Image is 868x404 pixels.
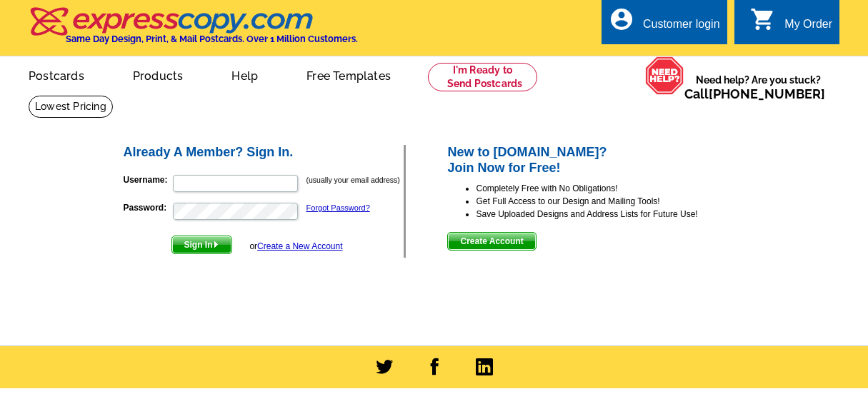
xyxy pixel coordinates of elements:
h2: New to [DOMAIN_NAME]? Join Now for Free! [447,145,747,176]
span: Sign In [172,236,231,253]
a: Products [110,58,206,91]
a: Free Templates [284,58,414,91]
div: My Order [784,18,832,38]
h2: Already A Member? Sign In. [124,145,404,161]
button: Sign In [171,236,232,254]
label: Username: [124,173,171,186]
button: Create Account [447,232,536,251]
span: Call [684,86,825,101]
label: Password: [124,201,171,214]
a: shopping_cart My Order [750,16,832,34]
img: help [645,56,684,95]
i: account_circle [609,6,634,32]
a: Postcards [6,58,107,91]
div: Customer login [643,18,720,38]
span: Create Account [448,233,535,250]
a: Create a New Account [257,241,342,251]
a: Help [209,58,281,91]
li: Save Uploaded Designs and Address Lists for Future Use! [476,208,747,221]
a: Forgot Password? [306,203,370,212]
small: (usually your email address) [306,176,400,184]
a: [PHONE_NUMBER] [709,86,825,101]
h4: Same Day Design, Print, & Mail Postcards. Over 1 Million Customers. [66,34,358,44]
img: button-next-arrow-white.png [213,241,219,248]
a: account_circle Customer login [609,16,720,34]
li: Completely Free with No Obligations! [476,182,747,195]
a: Same Day Design, Print, & Mail Postcards. Over 1 Million Customers. [29,17,358,44]
div: or [249,240,342,253]
li: Get Full Access to our Design and Mailing Tools! [476,195,747,208]
span: Need help? Are you stuck? [684,73,832,101]
i: shopping_cart [750,6,776,32]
